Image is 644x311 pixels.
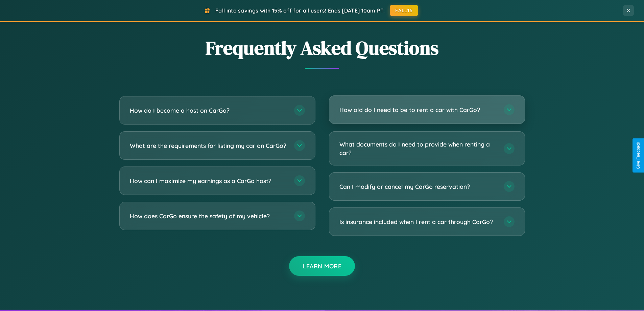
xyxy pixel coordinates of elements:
h3: How can I maximize my earnings as a CarGo host? [130,177,287,185]
button: FALL15 [390,5,418,16]
button: Learn More [289,256,355,276]
h3: What are the requirements for listing my car on CarGo? [130,141,287,150]
h3: How old do I need to be to rent a car with CarGo? [339,106,497,114]
div: Give Feedback [636,142,641,169]
h3: Is insurance included when I rent a car through CarGo? [339,218,497,226]
h3: How does CarGo ensure the safety of my vehicle? [130,212,287,220]
h3: What documents do I need to provide when renting a car? [339,140,497,157]
h3: How do I become a host on CarGo? [130,106,287,115]
h3: Can I modify or cancel my CarGo reservation? [339,182,497,191]
span: Fall into savings with 15% off for all users! Ends [DATE] 10am PT. [215,7,385,14]
h2: Frequently Asked Questions [119,35,525,61]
